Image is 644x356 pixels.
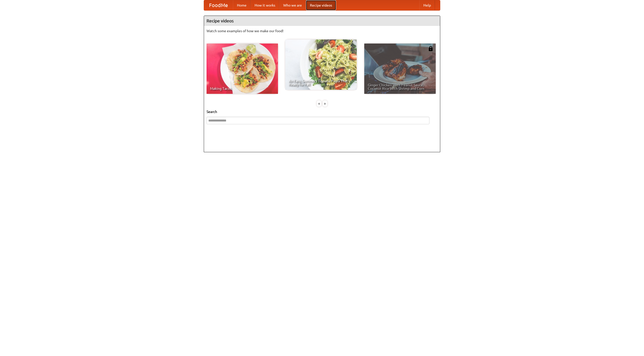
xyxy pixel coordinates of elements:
a: Recipe videos [306,0,336,10]
a: FoodMe [204,0,233,10]
div: » [323,100,327,107]
a: Home [233,0,251,10]
h4: Recipe videos [204,16,440,26]
a: An Easy, Summery Tomato Pasta That's Ready for Fall [285,39,357,90]
div: « [317,100,321,107]
h5: Search [207,109,437,114]
a: Making Tacos [207,44,278,94]
span: An Easy, Summery Tomato Pasta That's Ready for Fall [289,79,353,86]
img: 483408.png [428,46,433,51]
a: Who we are [279,0,306,10]
a: Help [419,0,435,10]
p: Watch some examples of how we make our food! [207,28,437,33]
a: How it works [251,0,279,10]
span: Making Tacos [210,87,274,90]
